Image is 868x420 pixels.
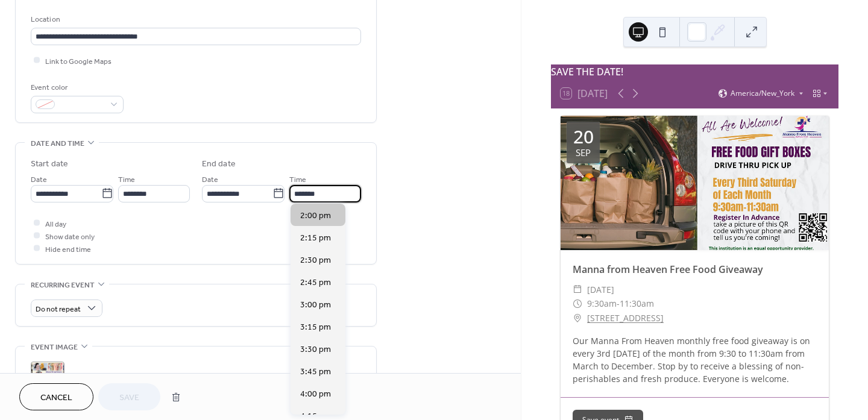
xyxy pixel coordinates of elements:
span: [DATE] [587,283,614,297]
span: Time [118,173,135,186]
span: 2:00 pm [300,210,331,222]
span: 3:45 pm [300,366,331,378]
div: ; [31,362,64,395]
span: Date and time [31,137,84,150]
div: Location [31,13,359,26]
span: 4:00 pm [300,388,331,401]
div: Manna from Heaven Free Food Giveaway [561,262,829,277]
span: Do not repeat [36,302,81,316]
span: Recurring event [31,279,95,292]
div: ​ [573,311,582,325]
div: Sep [576,148,591,157]
div: Our Manna From Heaven monthly free food giveaway is on every 3rd [DATE] of the month from 9:30 to... [561,334,829,385]
span: Cancel [40,392,72,404]
div: Start date [31,158,68,171]
span: Show date only [45,230,95,243]
span: Date [31,173,47,186]
span: - [617,296,620,311]
span: Date [202,173,218,186]
div: ​ [573,283,582,297]
div: 20 [573,128,594,146]
span: Link to Google Maps [45,55,112,67]
span: America/New_York [731,90,794,97]
div: SAVE THE DATE! [551,64,838,79]
button: Cancel [19,383,93,410]
div: ​ [573,296,582,311]
div: End date [202,158,236,171]
span: 2:45 pm [300,277,331,289]
span: Event image [31,341,78,354]
span: 2:30 pm [300,254,331,267]
a: [STREET_ADDRESS] [587,311,664,325]
span: 3:15 pm [300,321,331,334]
span: 11:30am [620,296,654,311]
span: 3:00 pm [300,299,331,312]
span: Time [289,173,306,186]
span: All day [45,218,66,230]
span: Hide end time [45,243,91,255]
span: 9:30am [587,296,617,311]
div: Event color [31,81,121,94]
span: 2:15 pm [300,232,331,245]
span: 3:30 pm [300,343,331,356]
